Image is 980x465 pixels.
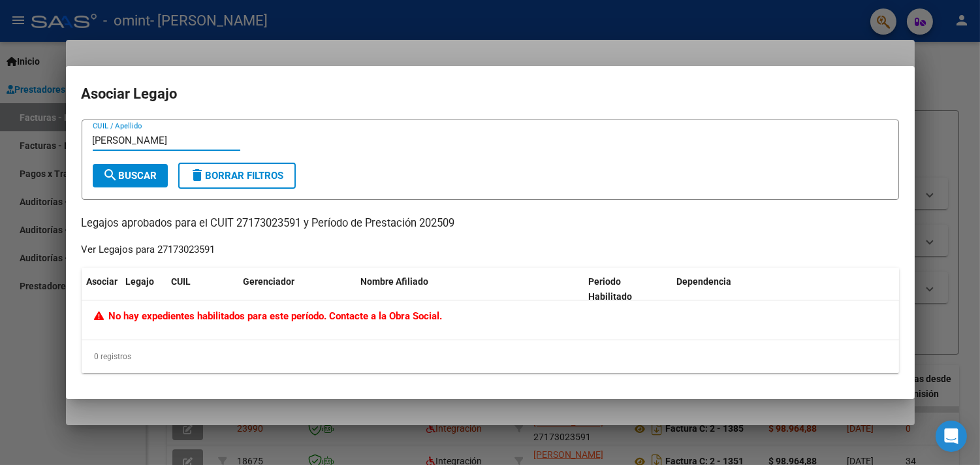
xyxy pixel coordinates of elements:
[103,167,119,183] mat-icon: search
[93,164,168,187] button: Buscar
[588,276,632,302] span: Periodo Habilitado
[238,268,356,311] datatable-header-cell: Gerenciador
[103,170,157,182] span: Buscar
[82,216,899,232] p: Legajos aprobados para el CUIT 27173023591 y Período de Prestación 202509
[190,167,206,183] mat-icon: delete
[356,268,584,311] datatable-header-cell: Nombre Afiliado
[94,310,443,322] span: No hay expedientes habilitados para este período. Contacte a la Obra Social.
[190,170,284,182] span: Borrar Filtros
[936,421,967,452] div: Open Intercom Messenger
[244,276,295,287] span: Gerenciador
[82,242,215,257] div: Ver Legajos para 27173023591
[82,340,899,373] div: 0 registros
[87,276,118,287] span: Asociar
[671,268,899,311] datatable-header-cell: Dependencia
[166,268,238,311] datatable-header-cell: CUIL
[126,276,155,287] span: Legajo
[172,276,191,287] span: CUIL
[583,268,671,311] datatable-header-cell: Periodo Habilitado
[178,163,296,189] button: Borrar Filtros
[361,276,429,287] span: Nombre Afiliado
[82,82,899,106] h2: Asociar Legajo
[676,276,731,287] span: Dependencia
[121,268,166,311] datatable-header-cell: Legajo
[82,268,121,311] datatable-header-cell: Asociar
